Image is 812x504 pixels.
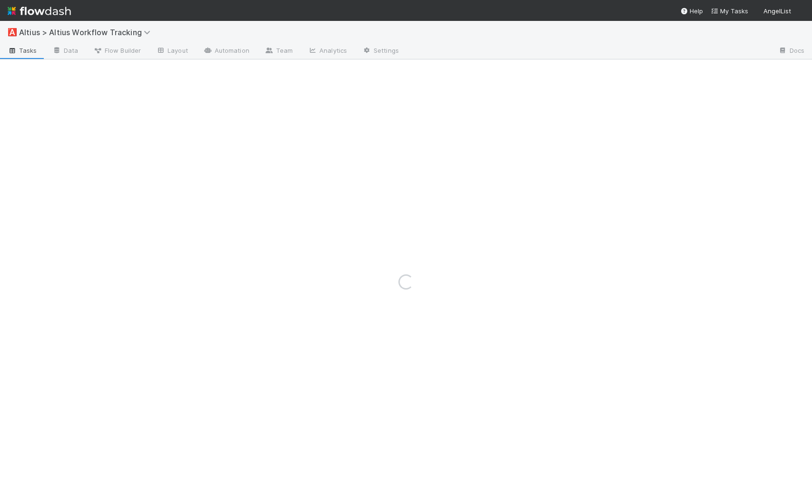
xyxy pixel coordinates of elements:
[711,6,748,16] a: My Tasks
[771,44,812,59] a: Docs
[355,44,406,59] a: Settings
[86,44,149,59] a: Flow Builder
[45,44,86,59] a: Data
[300,44,355,59] a: Analytics
[680,6,703,16] div: Help
[8,46,37,55] span: Tasks
[93,46,141,55] span: Flow Builder
[8,3,71,19] img: logo-inverted-e16ddd16eac7371096b0.svg
[196,44,257,59] a: Automation
[19,28,155,37] span: Altius > Altius Workflow Tracking
[711,7,748,15] span: My Tasks
[257,44,300,59] a: Team
[149,44,196,59] a: Layout
[763,7,791,15] span: AngelList
[795,7,804,16] img: avatar_5d1523cf-d377-42ee-9d1c-1d238f0f126b.png
[8,28,17,36] span: 🅰️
